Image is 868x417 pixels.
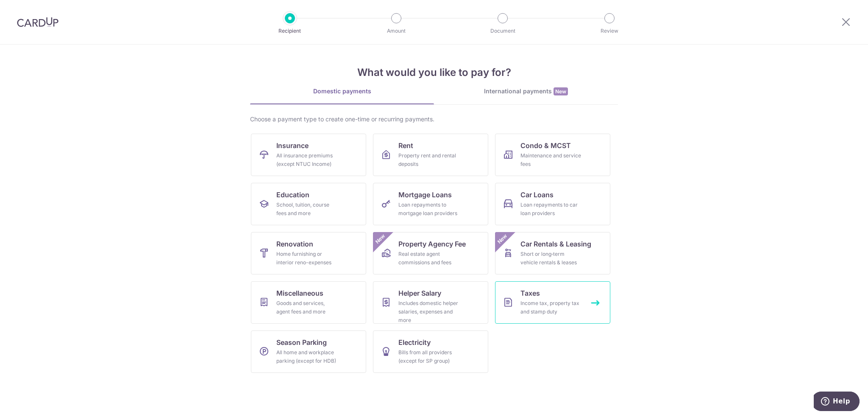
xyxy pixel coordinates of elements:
[520,288,540,298] span: Taxes
[276,348,337,365] div: All home and workplace parking (except for HDB)
[250,115,618,123] div: Choose a payment type to create one-time or recurring payments.
[434,87,618,96] div: International payments
[398,151,459,168] div: Property rent and rental deposits
[554,87,568,95] span: New
[276,140,309,151] span: Insurance
[398,140,413,151] span: Rent
[520,190,554,200] span: Car Loans
[398,190,452,200] span: Mortgage Loans
[251,183,366,225] a: EducationSchool, tuition, course fees and more
[398,337,431,347] span: Electricity
[495,232,509,246] span: New
[276,299,337,316] div: Goods and services, agent fees and more
[520,299,581,316] div: Income tax, property tax and stamp duty
[520,201,581,218] div: Loan repayments to car loan providers
[814,392,860,413] iframe: Opens a widget where you can find more information
[398,348,459,365] div: Bills from all providers (except for SP group)
[276,151,337,168] div: All insurance premiums (except NTUC Income)
[251,134,366,176] a: InsuranceAll insurance premiums (except NTUC Income)
[495,134,610,176] a: Condo & MCSTMaintenance and service fees
[578,27,641,35] p: Review
[373,232,387,246] span: New
[373,330,488,373] a: ElectricityBills from all providers (except for SP group)
[251,281,366,324] a: MiscellaneousGoods and services, agent fees and more
[495,281,610,324] a: TaxesIncome tax, property tax and stamp duty
[520,250,581,267] div: Short or long‑term vehicle rentals & leases
[398,250,459,267] div: Real estate agent commissions and fees
[373,183,488,225] a: Mortgage LoansLoan repayments to mortgage loan providers
[251,232,366,274] a: RenovationHome furnishing or interior reno-expenses
[17,17,58,27] img: CardUp
[19,6,36,14] span: Help
[276,201,337,218] div: School, tuition, course fees and more
[251,330,366,373] a: Season ParkingAll home and workplace parking (except for HDB)
[520,239,591,249] span: Car Rentals & Leasing
[276,337,327,347] span: Season Parking
[398,201,459,218] div: Loan repayments to mortgage loan providers
[495,232,610,274] a: Car Rentals & LeasingShort or long‑term vehicle rentals & leasesNew
[373,232,488,274] a: Property Agency FeeReal estate agent commissions and feesNew
[365,27,428,35] p: Amount
[276,288,323,298] span: Miscellaneous
[495,183,610,225] a: Car LoansLoan repayments to car loan providers
[276,250,337,267] div: Home furnishing or interior reno-expenses
[398,299,459,325] div: Includes domestic helper salaries, expenses and more
[276,239,313,249] span: Renovation
[276,190,309,200] span: Education
[471,27,534,35] p: Document
[520,151,581,168] div: Maintenance and service fees
[250,65,618,80] h4: What would you like to pay for?
[398,239,466,249] span: Property Agency Fee
[250,87,434,95] div: Domestic payments
[373,281,488,324] a: Helper SalaryIncludes domestic helper salaries, expenses and more
[520,140,571,151] span: Condo & MCST
[398,288,441,298] span: Helper Salary
[259,27,321,35] p: Recipient
[373,134,488,176] a: RentProperty rent and rental deposits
